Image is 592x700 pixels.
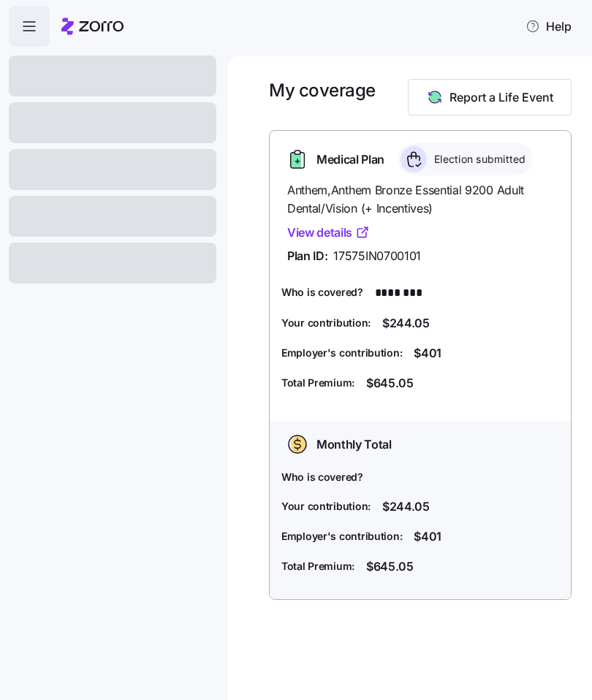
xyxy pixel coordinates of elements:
span: Employer's contribution: [281,529,402,544]
span: $645.05 [366,374,414,392]
h1: My coverage [269,79,376,102]
span: Help [525,18,572,35]
span: Who is covered? [281,470,363,484]
span: $244.05 [382,314,430,332]
span: Medical Plan [316,151,384,169]
span: Election submitted [430,152,526,167]
button: Help [514,12,583,41]
span: Total Premium: [281,559,354,574]
button: Report a Life Event [408,79,572,115]
span: Anthem , Anthem Bronze Essential 9200 Adult Dental/Vision (+ Incentives) [287,181,553,218]
span: $645.05 [366,558,414,576]
span: Monthly Total [316,435,392,454]
span: Your contribution: [281,316,371,330]
a: View details [287,224,370,242]
span: Plan ID: [287,247,327,265]
span: 17575IN0700101 [333,247,421,265]
span: Your contribution: [281,499,371,514]
span: Total Premium: [281,376,354,390]
span: $401 [414,344,441,362]
span: Who is covered? [281,285,363,300]
span: Report a Life Event [449,88,553,106]
span: $244.05 [382,498,430,516]
span: $401 [414,528,441,546]
span: Employer's contribution: [281,346,402,360]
